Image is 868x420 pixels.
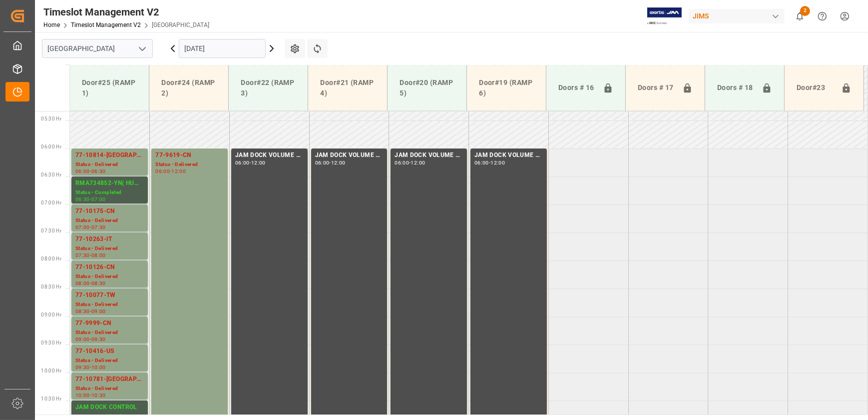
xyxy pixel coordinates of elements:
div: Status - Delivered [75,244,144,253]
div: Doors # 18 [713,78,758,97]
div: 10:30 [91,393,106,397]
div: Door#20 (RAMP 5) [396,73,458,102]
div: 77-9619-CN [155,150,224,160]
div: - [90,337,91,341]
div: 12:00 [251,160,266,165]
button: JIMS [689,6,789,25]
div: 12:00 [411,160,426,165]
div: RMA734852-YN( HUMAN TOUCH CHAIR) [75,178,144,188]
span: 09:00 Hr [41,312,61,317]
div: Door#19 (RAMP 6) [475,73,538,102]
div: - [90,169,91,173]
div: 77-10077-TW [75,290,144,300]
img: Exertis%20JAM%20-%20Email%20Logo.jpg_1722504956.jpg [647,7,682,25]
div: JAM DOCK VOLUME CONTROL [315,150,384,160]
span: 06:00 Hr [41,144,61,149]
div: JAM DOCK VOLUME CONTROL [235,150,304,160]
span: 10:30 Hr [41,396,61,401]
div: - [90,281,91,285]
div: 08:00 [91,253,106,257]
input: DD.MM.YYYY [179,39,266,58]
div: JAM DOCK CONTROL [75,402,144,412]
button: open menu [134,41,149,56]
div: - [329,160,331,165]
div: - [90,393,91,397]
div: 12:00 [490,160,505,165]
div: JIMS [689,9,785,23]
span: 07:30 Hr [41,228,61,233]
div: Status - Delivered [75,384,144,393]
div: JAM DOCK VOLUME CONTROL [395,150,463,160]
div: 06:00 [315,160,330,165]
div: 09:30 [75,365,90,369]
span: 09:30 Hr [41,340,61,345]
div: 08:30 [75,309,90,313]
div: 08:30 [91,281,106,285]
div: 08:00 [75,281,90,285]
div: 06:00 [395,160,409,165]
div: 07:30 [91,225,106,229]
div: 77-10126-CN [75,262,144,272]
span: 06:30 Hr [41,172,61,177]
div: Door#22 (RAMP 3) [237,73,300,102]
div: 77-10416-US [75,346,144,356]
div: 07:00 [91,197,106,201]
div: 77-10263-IT [75,234,144,244]
div: - [90,309,91,313]
div: 06:00 [474,160,489,165]
a: Timeslot Management V2 [71,21,141,28]
a: Home [43,21,60,28]
div: 06:30 [75,197,90,201]
div: 09:00 [75,337,90,341]
div: 06:30 [91,169,106,173]
div: 77-9999-CN [75,318,144,328]
div: Status - Delivered [75,356,144,365]
span: 08:30 Hr [41,284,61,289]
div: Door#24 (RAMP 2) [157,73,220,102]
div: - [90,365,91,369]
div: Doors # 17 [634,78,678,97]
div: Door#23 [793,78,837,97]
div: Status - Delivered [75,216,144,225]
div: - [90,253,91,257]
div: 09:00 [91,309,106,313]
div: 77-10814-[GEOGRAPHIC_DATA] [75,150,144,160]
div: 12:00 [331,160,346,165]
input: Type to search/select [42,39,153,58]
div: Timeslot Management V2 [43,4,209,19]
button: Help Center [811,5,834,27]
div: 10:00 [75,393,90,397]
div: Status - Delivered [75,160,144,169]
div: Status - Delivered [75,272,144,281]
div: 12:00 [171,169,186,173]
div: Door#21 (RAMP 4) [316,73,379,102]
span: 05:30 Hr [41,116,61,121]
div: JAM DOCK VOLUME CONTROL [474,150,543,160]
div: 10:00 [91,365,106,369]
div: 07:00 [75,225,90,229]
span: 08:00 Hr [41,256,61,261]
div: Status - Delivered [155,160,224,169]
div: - [409,160,411,165]
button: show 2 new notifications [789,5,811,27]
div: 77-10781-[GEOGRAPHIC_DATA] [75,374,144,384]
div: Status - Delivered [75,300,144,309]
div: - [90,197,91,201]
div: Status - Completed [75,188,144,197]
div: 07:30 [75,253,90,257]
span: 10:00 Hr [41,368,61,373]
div: 09:30 [91,337,106,341]
div: - [250,160,251,165]
span: 2 [800,6,810,16]
div: Doors # 16 [554,78,599,97]
div: - [90,225,91,229]
div: - [170,169,171,173]
div: Door#25 (RAMP 1) [78,73,141,102]
div: Status - Delivered [75,328,144,337]
div: 77-10175-CN [75,206,144,216]
div: 06:00 [75,169,90,173]
div: - [489,160,490,165]
div: 06:00 [155,169,170,173]
span: 07:00 Hr [41,200,61,205]
div: 06:00 [235,160,250,165]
